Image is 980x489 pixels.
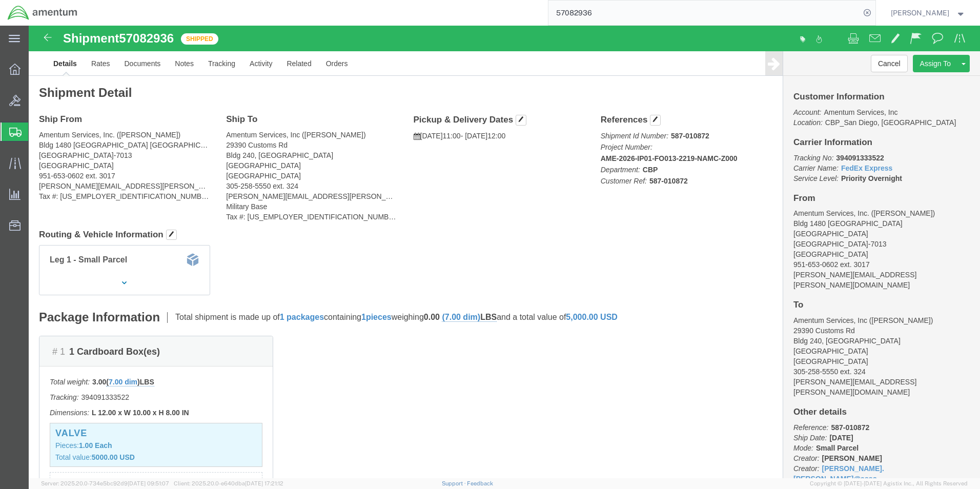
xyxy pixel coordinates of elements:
span: Copyright © [DATE]-[DATE] Agistix Inc., All Rights Reserved [810,479,968,488]
input: Search for shipment number, reference number [548,1,860,25]
span: Joshua Cuentas [891,7,949,18]
a: Support [442,480,467,486]
button: [PERSON_NAME] [890,7,966,19]
span: Server: 2025.20.0-734e5bc92d9 [41,480,169,486]
span: Client: 2025.20.0-e640dba [174,480,283,486]
span: [DATE] 17:21:12 [245,480,283,486]
a: Feedback [467,480,493,486]
iframe: FS Legacy Container [29,26,980,478]
span: [DATE] 09:51:07 [128,480,169,486]
img: logo [7,5,78,21]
